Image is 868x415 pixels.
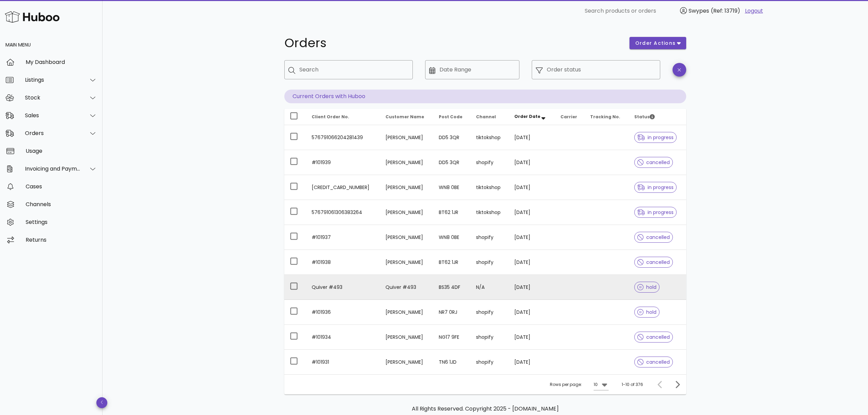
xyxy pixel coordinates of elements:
th: Client Order No. [306,109,380,125]
th: Tracking No. [585,109,629,125]
div: Settings [26,219,97,225]
td: [DATE] [509,350,555,374]
td: [PERSON_NAME] [380,350,433,374]
span: in progress [637,135,674,140]
span: cancelled [637,335,670,339]
td: DD5 3QR [433,125,471,150]
td: shopify [471,225,509,250]
td: Quiver #493 [380,275,433,300]
td: tiktokshop [471,200,509,225]
span: cancelled [637,235,670,240]
td: shopify [471,250,509,275]
span: Carrier [560,114,577,120]
td: [PERSON_NAME] [380,175,433,200]
th: Channel [471,109,509,125]
td: TN6 1JD [433,350,471,374]
span: Tracking No. [590,114,620,120]
td: [DATE] [509,275,555,300]
span: cancelled [637,360,670,364]
td: [DATE] [509,150,555,175]
td: #101936 [306,300,380,325]
td: [PERSON_NAME] [380,250,433,275]
div: Invoicing and Payments [25,165,81,172]
td: [PERSON_NAME] [380,150,433,175]
td: #101939 [306,150,380,175]
div: Cases [26,183,97,190]
td: #101938 [306,250,380,275]
span: Client Order No. [312,114,349,120]
td: shopify [471,350,509,374]
p: All Rights Reserved. Copyright 2025 - [DOMAIN_NAME] [290,405,681,413]
div: Rows per page: [550,375,609,394]
button: Next page [671,378,683,391]
span: order actions [635,40,676,47]
td: shopify [471,150,509,175]
h1: Orders [284,37,621,49]
td: [DATE] [509,225,555,250]
div: Listings [25,77,81,83]
div: 10 [594,381,598,388]
span: Order Date [514,113,540,119]
td: [DATE] [509,200,555,225]
td: [CREDIT_CARD_NUMBER] [306,175,380,200]
span: (Ref: 13719) [711,7,740,15]
td: BT62 1JR [433,250,471,275]
span: cancelled [637,260,670,265]
td: [PERSON_NAME] [380,300,433,325]
th: Post Code [433,109,471,125]
td: WN8 0BE [433,225,471,250]
td: [DATE] [509,250,555,275]
button: order actions [629,37,686,49]
div: Orders [25,130,81,136]
p: Current Orders with Huboo [284,90,686,103]
span: Channel [476,114,496,120]
span: Status [634,114,655,120]
span: in progress [637,185,674,190]
div: Usage [26,148,97,154]
td: [PERSON_NAME] [380,200,433,225]
td: [PERSON_NAME] [380,225,433,250]
td: [PERSON_NAME] [380,325,433,350]
div: 10Rows per page: [594,379,609,390]
th: Carrier [555,109,585,125]
div: 1-10 of 376 [622,381,643,388]
td: [DATE] [509,325,555,350]
td: [PERSON_NAME] [380,125,433,150]
td: Quiver #493 [306,275,380,300]
img: Huboo Logo [5,10,59,24]
td: shopify [471,300,509,325]
div: Sales [25,112,81,119]
td: NR7 0RJ [433,300,471,325]
div: My Dashboard [26,59,97,65]
span: hold [637,310,656,314]
td: [DATE] [509,125,555,150]
span: in progress [637,210,674,215]
th: Customer Name [380,109,433,125]
td: N/A [471,275,509,300]
td: shopify [471,325,509,350]
td: 576791061306383264 [306,200,380,225]
div: Returns [26,237,97,243]
a: Logout [745,7,763,15]
td: #101931 [306,350,380,374]
td: NG17 9FE [433,325,471,350]
td: BS35 4DF [433,275,471,300]
td: #101937 [306,225,380,250]
th: Status [629,109,686,125]
span: Post Code [439,114,462,120]
td: WN8 0BE [433,175,471,200]
div: Stock [25,94,81,101]
span: hold [637,285,656,290]
td: BT62 1JR [433,200,471,225]
td: tiktokshop [471,175,509,200]
span: Swypes [689,7,709,15]
td: tiktokshop [471,125,509,150]
td: [DATE] [509,175,555,200]
span: Customer Name [385,114,424,120]
div: Channels [26,201,97,207]
td: DD5 3QR [433,150,471,175]
td: [DATE] [509,300,555,325]
td: #101934 [306,325,380,350]
td: 576791066204281439 [306,125,380,150]
span: cancelled [637,160,670,165]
